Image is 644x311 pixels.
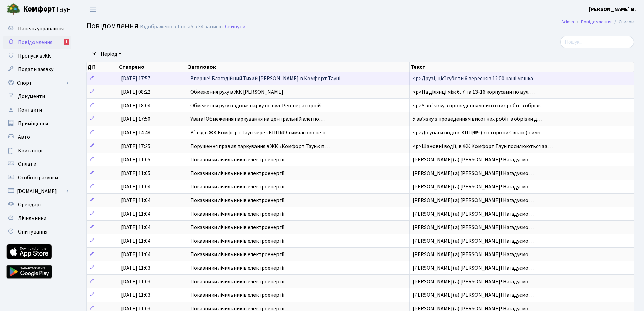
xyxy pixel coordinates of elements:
[190,102,321,109] span: Обмеження руху вздовж парку по вул. Регенераторній
[18,133,30,141] span: Авто
[18,106,42,114] span: Контакти
[18,215,46,222] span: Лічильники
[413,88,535,96] span: <p>На ділянці між 6, 7 та 13-16 корпусами по вул.…
[190,75,340,82] span: Вперше! Благодійний Тихий [PERSON_NAME] в Комфорт Тауні
[18,147,43,154] span: Квитанції
[190,115,325,123] span: Увага! Обмеження паркування на центральній алеї по…
[589,5,636,14] a: [PERSON_NAME] В.
[18,66,53,73] span: Подати заявку
[18,93,45,100] span: Документи
[121,197,150,204] span: [DATE] 11:04
[98,48,124,60] a: Період
[3,103,71,117] a: Контакти
[121,156,150,163] span: [DATE] 11:05
[190,210,285,218] span: Показники лічильників електроенергії
[190,129,331,136] span: В`їзд в ЖК Комфорт Таун через КПП№9 тимчасово не п…
[3,117,71,130] a: Приміщення
[121,170,150,177] span: [DATE] 11:05
[87,62,118,72] th: Дії
[18,120,48,127] span: Приміщення
[413,75,538,82] span: <p>Друзі, цієї суботи 6 вересня з 12:00 наші мешка…
[413,210,534,218] span: [PERSON_NAME](а) [PERSON_NAME]! Нагадуємо…
[560,36,634,48] input: Пошук...
[413,183,534,191] span: [PERSON_NAME](а) [PERSON_NAME]! Нагадуємо…
[190,224,285,231] span: Показники лічильників електроенергії
[612,18,634,26] li: Список
[413,142,553,150] span: <p>Шановні водії, в ЖК Комфорт Таун посилюються за…
[18,52,51,60] span: Пропуск в ЖК
[413,251,534,258] span: [PERSON_NAME](а) [PERSON_NAME]! Нагадуємо…
[86,20,138,32] span: Повідомлення
[190,142,330,150] span: Порушення правил паркування в ЖК «Комфорт Таун»: п…
[413,264,534,272] span: [PERSON_NAME](а) [PERSON_NAME]! Нагадуємо…
[581,18,612,25] a: Повідомлення
[121,183,150,191] span: [DATE] 11:04
[413,102,546,109] span: <p>У зв`язку з проведенням висотних робіт з обрізк…
[18,228,47,236] span: Опитування
[121,264,150,272] span: [DATE] 11:03
[85,4,102,15] button: Переключити навігацію
[140,24,224,30] div: Відображено з 1 по 25 з 34 записів.
[190,251,285,258] span: Показники лічильників електроенергії
[18,174,58,181] span: Особові рахунки
[190,183,285,191] span: Показники лічильників електроенергії
[413,291,534,299] span: [PERSON_NAME](а) [PERSON_NAME]! Нагадуємо…
[3,90,71,103] a: Документи
[64,39,69,45] div: 1
[121,115,150,123] span: [DATE] 17:50
[3,130,71,144] a: Авто
[121,102,150,109] span: [DATE] 18:04
[413,115,542,123] span: У звʼязку з проведенням висотних робіт з обрізки д…
[413,156,534,163] span: [PERSON_NAME](а) [PERSON_NAME]! Нагадуємо…
[121,251,150,258] span: [DATE] 11:04
[190,197,285,204] span: Показники лічильників електроенергії
[18,201,41,208] span: Орендарі
[7,3,20,16] img: logo.png
[3,212,71,225] a: Лічильники
[413,170,534,177] span: [PERSON_NAME](а) [PERSON_NAME]! Нагадуємо…
[3,184,71,198] a: [DOMAIN_NAME]
[190,237,285,245] span: Показники лічильників електроенергії
[3,63,71,76] a: Подати заявку
[121,210,150,218] span: [DATE] 11:04
[225,24,245,30] a: Скинути
[3,22,71,36] a: Панель управління
[121,142,150,150] span: [DATE] 17:25
[121,291,150,299] span: [DATE] 11:03
[3,225,71,239] a: Опитування
[3,157,71,171] a: Оплати
[413,237,534,245] span: [PERSON_NAME](а) [PERSON_NAME]! Нагадуємо…
[413,197,534,204] span: [PERSON_NAME](а) [PERSON_NAME]! Нагадуємо…
[413,278,534,285] span: [PERSON_NAME](а) [PERSON_NAME]! Нагадуємо…
[3,144,71,157] a: Квитанції
[190,278,285,285] span: Показники лічильників електроенергії
[3,36,71,49] a: Повідомлення1
[3,76,71,90] a: Спорт
[18,39,52,46] span: Повідомлення
[23,4,55,15] b: Комфорт
[121,75,150,82] span: [DATE] 17:57
[589,6,636,13] b: [PERSON_NAME] В.
[190,170,285,177] span: Показники лічильників електроенергії
[190,264,285,272] span: Показники лічильників електроенергії
[121,278,150,285] span: [DATE] 11:03
[121,237,150,245] span: [DATE] 11:04
[18,25,64,32] span: Панель управління
[3,49,71,63] a: Пропуск в ЖК
[561,18,574,25] a: Admin
[121,224,150,231] span: [DATE] 11:04
[121,88,150,96] span: [DATE] 08:22
[190,156,285,163] span: Показники лічильників електроенергії
[121,129,150,136] span: [DATE] 14:48
[413,129,546,136] span: <p>До уваги водіїв. КПП№9 (зі сторони Сільпо) тимч…
[23,4,71,15] span: Таун
[410,62,634,72] th: Текст
[18,160,36,168] span: Оплати
[413,224,534,231] span: [PERSON_NAME](а) [PERSON_NAME]! Нагадуємо…
[3,171,71,184] a: Особові рахунки
[118,62,187,72] th: Створено
[190,291,285,299] span: Показники лічильників електроенергії
[3,198,71,212] a: Орендарі
[187,62,410,72] th: Заголовок
[190,88,283,96] span: Обмеження руху в ЖК [PERSON_NAME]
